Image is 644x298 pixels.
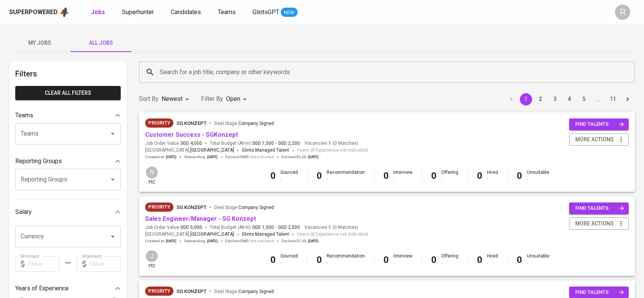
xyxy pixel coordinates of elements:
span: Total Budget (All-In) [210,224,300,231]
button: Go to page 2 [534,93,547,105]
div: - [393,176,413,182]
span: Vacancies ( 0 Matches ) [304,224,358,231]
span: Total Budget (All-In) [210,140,300,147]
div: Recommendation [327,253,365,266]
div: - [441,176,458,182]
div: Reporting Groups [15,154,121,169]
div: Hired [487,169,498,182]
span: Vacancies ( 0 Matches ) [304,140,358,147]
b: 0 [270,254,276,265]
span: SGD 5,000 [180,224,202,231]
span: find talents [575,120,624,129]
span: [GEOGRAPHIC_DATA] [190,147,234,154]
p: Filter By [201,94,223,104]
a: Superhunter [122,8,155,17]
span: Onboarding : [184,154,218,160]
span: SGD 1,500 [252,224,274,231]
b: 0 [517,254,522,265]
a: Customer Success - SGKonzept [145,131,238,138]
button: page 1 [520,93,532,105]
span: Open [226,95,240,102]
span: Deal Stage : [214,205,274,210]
span: SG Konzept [176,120,207,126]
span: Superhunter [122,8,154,16]
div: N [145,166,159,179]
a: Superpoweredapp logo [9,6,70,18]
div: Superpowered [9,8,58,17]
span: Company Signed [238,121,274,126]
b: 0 [477,170,482,181]
p: Teams [15,111,33,120]
button: Go to page 3 [549,93,561,105]
div: New Job received from Demand Team [145,118,173,128]
b: 0 [317,170,322,181]
span: Earliest EMD : [225,238,274,244]
span: Created at : [145,238,176,244]
a: Jobs [91,8,107,17]
div: Offering [441,169,458,182]
button: find talents [569,202,629,214]
span: SGD 2,200 [278,140,300,147]
span: Job Order Value [145,140,202,147]
span: Created at : [145,154,176,160]
div: Salary [15,204,121,220]
button: Go to next page [621,93,634,105]
span: Earliest ECJD : [282,154,319,160]
div: Open [226,92,249,106]
span: Priority [145,203,173,211]
div: Teams [15,108,121,123]
span: [GEOGRAPHIC_DATA] , [145,147,234,154]
nav: pagination navigation [504,93,635,105]
span: Company Signed [238,205,274,210]
span: more actions [575,219,614,228]
a: GlintsGPT NEW [252,8,298,17]
span: Glints Managed Talent [242,147,289,153]
div: Offering [441,253,458,266]
div: - [527,260,549,266]
div: - [487,176,498,182]
div: - [280,260,298,266]
span: Deal Stage : [214,121,274,126]
span: [DATE] [308,154,319,160]
div: Years of Experience [15,281,121,296]
input: Value [28,256,59,272]
h6: Filters [15,68,121,80]
button: Open [107,174,118,185]
div: Interview [393,253,413,266]
div: Unsuitable [527,253,549,266]
span: GlintsGPT [252,8,279,16]
span: Priority [145,119,173,127]
div: - [280,176,298,182]
span: [GEOGRAPHIC_DATA] , [145,231,234,238]
a: Teams [218,8,237,17]
b: 0 [317,254,322,265]
p: Reporting Groups [15,157,62,166]
span: Clear All filters [21,88,115,98]
b: 0 [517,170,522,181]
div: New Job received from Demand Team [145,287,173,296]
div: - [327,260,365,266]
span: [DATE] [166,238,176,244]
button: Open [107,128,118,139]
span: Glints Managed Talent [242,232,289,237]
button: Go to page 11 [607,93,619,105]
button: find talents [569,118,629,130]
div: Interview [393,169,413,182]
span: [GEOGRAPHIC_DATA] [190,231,234,238]
button: more actions [569,133,629,146]
b: 0 [383,170,389,181]
b: 0 [270,170,276,181]
span: SGD 1,500 [252,140,274,147]
span: NEW [281,9,298,16]
span: Deal Stage : [214,289,274,294]
div: - [487,260,498,266]
div: - [441,260,458,266]
div: R [615,5,630,20]
div: J [145,249,159,263]
span: Earliest EMD : [225,154,274,160]
span: - [275,140,277,147]
b: 0 [477,254,482,265]
div: - [527,176,549,182]
span: [DATE] [308,238,319,244]
span: more actions [575,135,614,144]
